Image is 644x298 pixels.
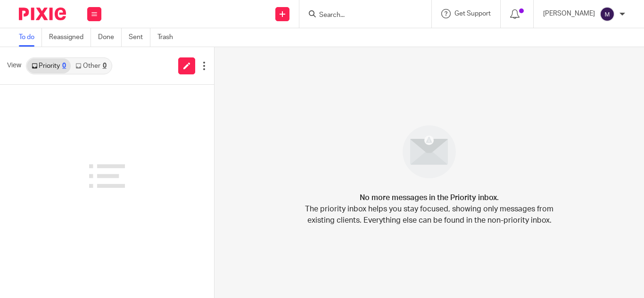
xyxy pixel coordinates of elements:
[318,11,403,20] input: Search
[543,9,595,18] p: [PERSON_NAME]
[305,203,554,226] p: The priority inbox helps you stay focused, showing only messages from existing clients. Everythin...
[103,63,107,69] div: 0
[157,28,180,47] a: Trash
[27,58,71,73] a: Priority0
[600,7,615,22] img: svg%3E
[19,28,42,47] a: To do
[129,28,150,47] a: Sent
[19,8,66,20] img: Pixie
[454,10,491,17] span: Get Support
[71,58,111,73] a: Other0
[396,119,462,185] img: image
[98,28,122,47] a: Done
[62,63,66,69] div: 0
[360,192,499,203] h4: No more messages in the Priority inbox.
[7,61,21,71] span: View
[49,28,91,47] a: Reassigned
